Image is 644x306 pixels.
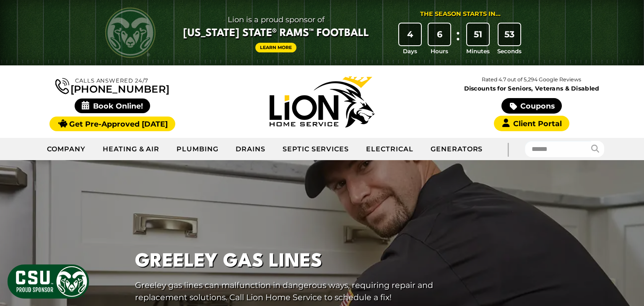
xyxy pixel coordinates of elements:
[168,139,227,160] a: Plumbing
[135,248,440,276] h1: Greeley Gas Lines
[497,47,522,55] span: Seconds
[135,279,440,303] p: Greeley gas lines can malfunction in dangerous ways, requiring repair and replacement solutions. ...
[227,139,274,160] a: Drains
[274,139,358,160] a: Septic Services
[358,139,422,160] a: Electrical
[94,139,168,160] a: Heating & Air
[6,263,90,300] img: CSU Sponsor Badge
[403,47,417,55] span: Days
[55,76,169,94] a: [PHONE_NUMBER]
[399,23,421,45] div: 4
[467,23,489,45] div: 51
[491,138,525,160] div: |
[501,98,562,114] a: Coupons
[420,10,501,19] div: The Season Starts in...
[427,75,636,84] p: Rated 4.7 out of 5,294 Google Reviews
[431,47,448,55] span: Hours
[428,86,635,91] span: Discounts for Seniors, Veterans & Disabled
[466,47,490,55] span: Minutes
[422,139,491,160] a: Generators
[270,76,374,127] img: Lion Home Service
[49,117,175,131] a: Get Pre-Approved [DATE]
[75,99,151,113] span: Book Online!
[183,13,369,26] span: Lion is a proud sponsor of
[454,23,462,56] div: :
[105,8,156,58] img: CSU Rams logo
[428,23,450,45] div: 6
[494,116,569,131] a: Client Portal
[39,139,94,160] a: Company
[499,23,520,45] div: 53
[255,43,296,52] a: Learn More
[183,26,369,41] span: [US_STATE] State® Rams™ Football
